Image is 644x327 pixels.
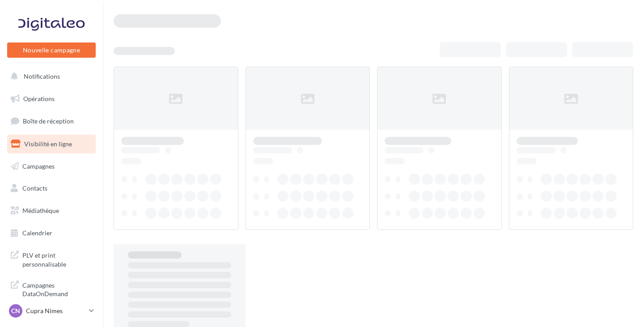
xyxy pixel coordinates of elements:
span: Opérations [23,95,55,102]
span: Calendrier [22,229,52,237]
a: CN Cupra Nimes [7,302,96,319]
a: Médiathèque [5,201,97,220]
a: Campagnes [5,157,97,176]
span: Visibilité en ligne [24,140,72,148]
a: Boîte de réception [5,111,97,131]
span: PLV et print personnalisable [22,249,92,268]
a: PLV et print personnalisable [5,246,97,272]
a: Calendrier [5,224,97,242]
a: Visibilité en ligne [5,135,97,153]
span: Campagnes [22,162,55,170]
span: Notifications [24,72,60,80]
p: Cupra Nimes [26,306,85,315]
span: Boîte de réception [23,117,74,125]
span: Campagnes DataOnDemand [22,279,92,298]
a: Contacts [5,179,97,198]
a: Opérations [5,89,97,108]
a: Campagnes DataOnDemand [5,276,97,302]
button: Notifications [5,67,94,86]
button: Nouvelle campagne [7,42,96,58]
span: Contacts [22,184,47,192]
span: CN [11,306,20,315]
span: Médiathèque [22,207,59,214]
